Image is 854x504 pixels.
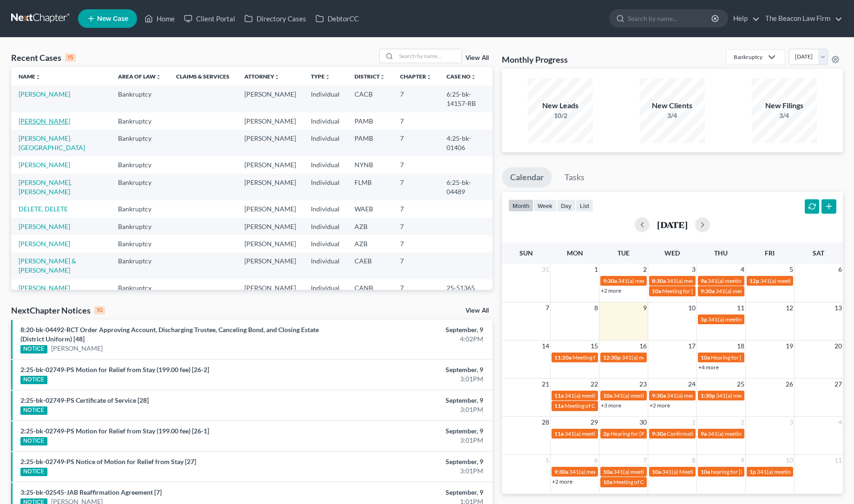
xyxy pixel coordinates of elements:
[335,374,483,384] div: 3:01PM
[757,468,847,475] span: 341(a) meeting for [PERSON_NAME]
[111,174,169,200] td: Bankruptcy
[303,130,347,156] td: Individual
[393,157,439,174] td: 7
[237,200,303,217] td: [PERSON_NAME]
[335,457,483,466] div: September, 9
[528,100,593,111] div: New Leads
[834,340,843,352] span: 20
[652,430,666,437] span: 9:30a
[237,235,303,252] td: [PERSON_NAME]
[471,74,476,80] i: unfold_more
[11,305,105,316] div: NextChapter Notices
[618,249,630,257] span: Tue
[65,53,76,62] div: 15
[111,200,169,217] td: Bankruptcy
[734,53,762,61] div: Bankruptcy
[20,488,162,496] a: 3:25-bk-02545-JAB Reaffirmation Agreement [7]
[244,73,280,80] a: Attorneyunfold_more
[834,302,843,314] span: 13
[554,430,564,437] span: 11a
[785,455,794,466] span: 10
[393,235,439,252] td: 7
[603,354,621,361] span: 12:30p
[590,379,599,390] span: 22
[439,85,492,112] td: 6:25-bk-14157-RB
[603,468,612,475] span: 10a
[118,73,161,80] a: Area of Lawunfold_more
[111,112,169,130] td: Bankruptcy
[557,199,576,212] button: day
[97,15,128,22] span: New Case
[642,264,648,275] span: 2
[426,74,432,80] i: unfold_more
[640,111,705,120] div: 3/4
[691,417,696,428] span: 1
[554,468,568,475] span: 9:30a
[169,67,237,85] th: Claims & Services
[711,354,783,361] span: Hearing for [PERSON_NAME]
[393,279,439,296] td: 7
[347,157,393,174] td: NYNB
[303,174,347,200] td: Individual
[447,73,476,80] a: Case Nounfold_more
[19,257,76,274] a: [PERSON_NAME] & [PERSON_NAME]
[237,218,303,235] td: [PERSON_NAME]
[834,455,843,466] span: 11
[237,85,303,112] td: [PERSON_NAME]
[347,253,393,279] td: CAEB
[20,326,319,343] a: 8:20-bk-04492-RCT Order Approving Account, Discharging Trustee, Canceling Bond, and Closing Estat...
[347,200,393,217] td: WAEB
[19,90,70,98] a: [PERSON_NAME]
[303,112,347,130] td: Individual
[691,264,696,275] span: 3
[687,379,696,390] span: 24
[749,468,756,475] span: 1p
[303,279,347,296] td: Individual
[662,468,752,475] span: 341(a) Meeting for [PERSON_NAME]
[347,112,393,130] td: PAMB
[613,478,766,485] span: Meeting of Creditors for [PERSON_NAME] & [PERSON_NAME]
[20,468,47,476] div: NOTICE
[740,264,745,275] span: 4
[752,111,817,120] div: 3/4
[590,417,599,428] span: 29
[400,73,432,80] a: Chapterunfold_more
[652,392,666,399] span: 9:30a
[667,392,756,399] span: 341(a) meeting for [PERSON_NAME]
[393,85,439,112] td: 7
[274,74,280,80] i: unfold_more
[603,478,612,485] span: 10a
[701,316,707,323] span: 5p
[701,288,715,295] span: 9:30a
[335,466,483,476] div: 3:01PM
[837,417,843,428] span: 4
[347,130,393,156] td: PAMB
[35,74,41,80] i: unfold_more
[701,392,715,399] span: 1:30p
[701,468,710,475] span: 10a
[708,316,798,323] span: 341(a) meeting for [PERSON_NAME]
[439,279,492,296] td: 25-51365
[156,74,161,80] i: unfold_more
[111,85,169,112] td: Bankruptcy
[347,235,393,252] td: AZB
[19,284,70,292] a: [PERSON_NAME]
[701,430,707,437] span: 9a
[111,157,169,174] td: Bankruptcy
[111,235,169,252] td: Bankruptcy
[519,249,533,257] span: Sun
[303,200,347,217] td: Individual
[740,455,745,466] span: 9
[11,52,76,63] div: Recent Cases
[813,249,824,257] span: Sat
[736,340,745,352] span: 18
[611,430,738,437] span: Hearing for [PERSON_NAME] and [PERSON_NAME]
[687,302,696,314] span: 10
[687,340,696,352] span: 17
[396,49,461,63] input: Search by name...
[466,55,489,61] a: View All
[335,405,483,414] div: 3:01PM
[613,392,703,399] span: 341(a) meeting for [PERSON_NAME]
[466,308,489,314] a: View All
[237,130,303,156] td: [PERSON_NAME]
